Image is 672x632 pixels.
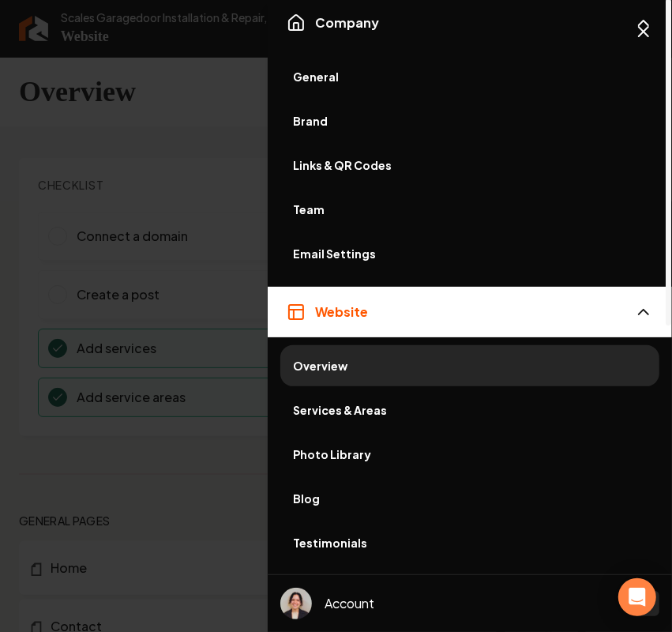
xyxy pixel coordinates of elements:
span: Blog [293,491,647,506]
span: Website [315,303,368,322]
span: Overview [293,358,647,374]
button: Open user button [280,588,312,619]
span: Links & QR Codes [293,157,647,173]
div: Company [268,48,672,280]
span: General [293,69,647,85]
span: Brand [293,113,647,129]
span: Team [293,201,647,217]
span: Account [325,594,374,613]
span: Company [315,13,379,32]
span: Photo Library [293,446,647,462]
span: Email Settings [293,246,647,261]
img: Brisa Leon [280,588,312,619]
button: Website [268,287,672,337]
span: Services & Areas [293,402,647,418]
span: Testimonials [293,535,647,551]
